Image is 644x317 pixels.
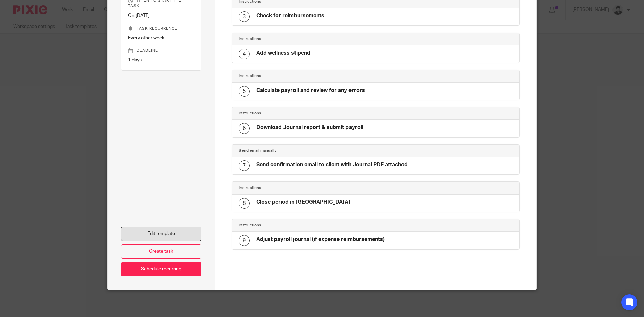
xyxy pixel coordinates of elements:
p: Task recurrence [128,26,194,31]
p: On [DATE] [128,12,194,19]
h4: Instructions [239,73,376,79]
h4: Instructions [239,185,376,191]
div: 3 [239,11,250,22]
p: Deadline [128,48,194,53]
h4: Download Journal report & submit payroll [256,124,363,131]
div: 4 [239,49,250,59]
div: 5 [239,86,250,97]
div: 7 [239,160,250,171]
a: Create task [121,244,201,259]
h4: Calculate payroll and review for any errors [256,87,365,94]
div: 6 [239,123,250,134]
h4: Instructions [239,111,376,116]
h4: Close period in [GEOGRAPHIC_DATA] [256,199,350,206]
h4: Instructions [239,36,376,42]
h4: Send email manually [239,148,376,153]
h4: Check for reimbursements [256,12,324,19]
p: Every other week [128,35,194,41]
div: 9 [239,235,250,246]
h4: Send confirmation email to client with Journal PDF attached [256,161,408,168]
a: Schedule recurring [121,262,201,276]
h4: Instructions [239,223,376,228]
h4: Adjust payroll journal (if expense reimbursements) [256,236,385,243]
h4: Add wellness stipend [256,50,310,57]
div: 8 [239,198,250,209]
a: Edit template [121,227,201,241]
p: 1 days [128,57,194,63]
